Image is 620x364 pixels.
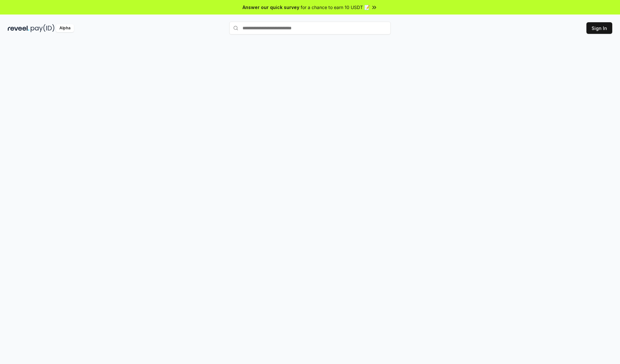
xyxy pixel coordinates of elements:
img: pay_id [31,24,55,32]
span: Answer our quick survey [243,4,299,11]
img: reveel_dark [8,24,29,32]
div: Alpha [56,24,74,32]
span: for a chance to earn 10 USDT 📝 [301,4,370,11]
button: Sign In [586,22,612,34]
